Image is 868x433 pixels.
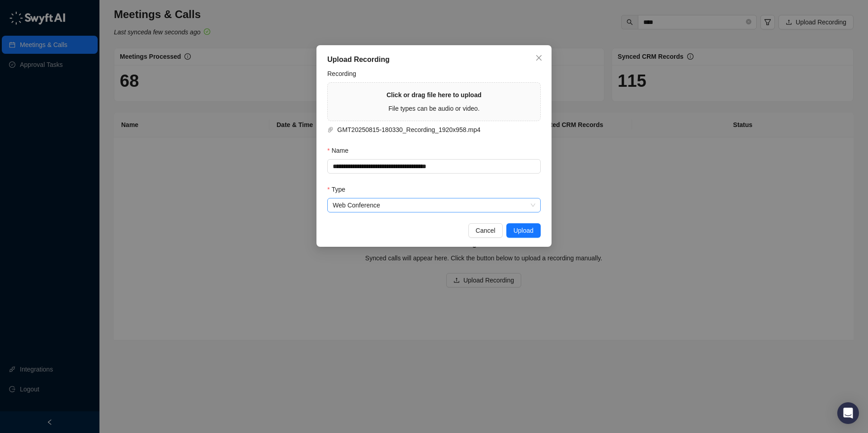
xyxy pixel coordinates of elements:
[388,105,480,112] span: File types can be audio or video.
[514,226,533,235] span: Upload
[327,54,541,65] div: Upload Recording
[327,127,334,133] span: paper-clip
[327,146,355,155] label: Name
[328,83,540,121] span: Click or drag file here to uploadFile types can be audio or video.
[333,198,535,212] span: Web Conference
[506,223,541,238] button: Upload
[535,54,542,61] span: close
[327,184,352,194] label: Type
[837,402,859,424] div: Open Intercom Messenger
[532,51,546,65] button: Close
[468,223,503,238] button: Cancel
[327,69,363,79] label: Recording
[327,159,541,174] input: Name
[476,226,495,235] span: Cancel
[387,91,481,99] strong: Click or drag file here to upload
[334,125,530,135] span: GMT20250815-180330_Recording_1920x958.mp4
